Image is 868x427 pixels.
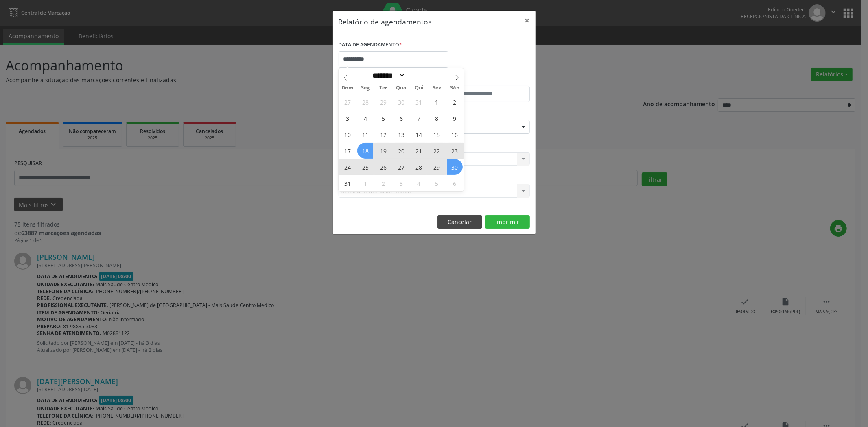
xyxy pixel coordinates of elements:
span: Agosto 14, 2025 [411,126,427,142]
span: Setembro 4, 2025 [411,175,427,191]
button: Imprimir [485,215,530,229]
span: Agosto 11, 2025 [357,126,373,142]
span: Agosto 12, 2025 [375,126,391,142]
span: Sáb [446,85,464,91]
span: Setembro 2, 2025 [375,175,391,191]
span: Setembro 5, 2025 [429,175,445,191]
span: Sex [428,85,446,91]
span: Setembro 3, 2025 [393,175,409,191]
span: Julho 31, 2025 [411,94,427,110]
span: Agosto 23, 2025 [447,143,463,159]
h5: Relatório de agendamentos [339,16,432,27]
span: Agosto 16, 2025 [447,126,463,142]
button: Cancelar [437,215,482,229]
span: Agosto 22, 2025 [429,143,445,159]
span: Agosto 29, 2025 [429,159,445,175]
span: Agosto 7, 2025 [411,110,427,126]
span: Agosto 4, 2025 [357,110,373,126]
span: Agosto 13, 2025 [393,126,409,142]
span: Qui [410,85,428,91]
span: Julho 29, 2025 [375,94,391,110]
span: Agosto 25, 2025 [357,159,373,175]
span: Dom [339,85,356,91]
span: Agosto 9, 2025 [447,110,463,126]
span: Setembro 1, 2025 [357,175,373,191]
span: Agosto 21, 2025 [411,143,427,159]
span: Julho 30, 2025 [393,94,409,110]
input: Year [405,71,432,80]
span: Agosto 18, 2025 [357,143,373,159]
label: ATÉ [436,73,530,86]
span: Qua [392,85,410,91]
span: Setembro 6, 2025 [447,175,463,191]
span: Julho 28, 2025 [357,94,373,110]
select: Month [370,71,406,80]
span: Agosto 26, 2025 [375,159,391,175]
span: Agosto 2, 2025 [447,94,463,110]
span: Agosto 28, 2025 [411,159,427,175]
span: Agosto 10, 2025 [339,126,355,142]
span: Agosto 30, 2025 [447,159,463,175]
span: Agosto 17, 2025 [339,143,355,159]
span: Agosto 3, 2025 [339,110,355,126]
span: Agosto 6, 2025 [393,110,409,126]
span: Agosto 27, 2025 [393,159,409,175]
span: Agosto 1, 2025 [429,94,445,110]
span: Seg [356,85,374,91]
span: Agosto 5, 2025 [375,110,391,126]
span: Agosto 31, 2025 [339,175,355,191]
span: Agosto 8, 2025 [429,110,445,126]
button: Close [519,11,536,30]
label: DATA DE AGENDAMENTO [339,39,402,51]
span: Agosto 15, 2025 [429,126,445,142]
span: Agosto 20, 2025 [393,143,409,159]
span: Julho 27, 2025 [339,94,355,110]
span: Agosto 19, 2025 [375,143,391,159]
span: Agosto 24, 2025 [339,159,355,175]
span: Ter [374,85,392,91]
